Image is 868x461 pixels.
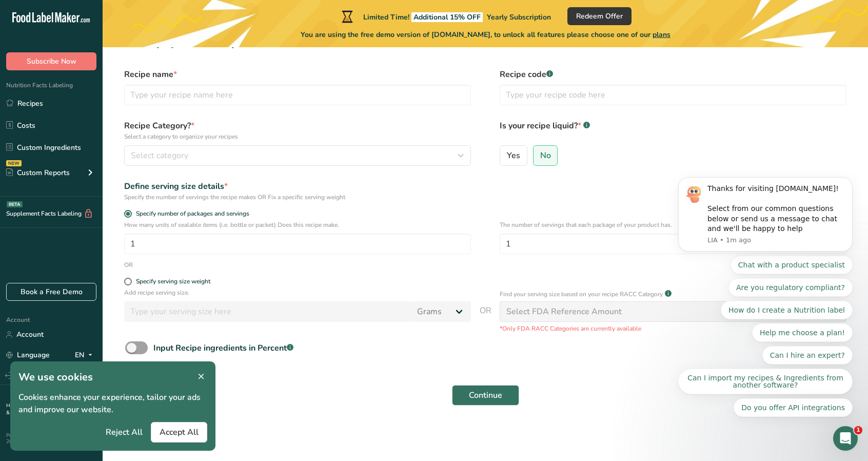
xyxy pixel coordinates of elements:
div: Select FDA Reference Amount [506,305,622,318]
div: Specify serving size weight [136,278,210,285]
input: Type your serving size here [124,301,411,322]
h1: We use cookies [18,370,207,385]
span: Subscribe Now [27,56,76,67]
span: plans [653,30,670,40]
label: Recipe Category? [124,120,471,141]
span: Specify number of packages and servings [132,210,249,218]
span: Redeem Offer [576,11,623,22]
iframe: Intercom live chat [833,426,858,451]
label: Recipe code [500,68,846,81]
a: Language [6,346,50,364]
label: Recipe name [124,68,471,81]
p: Select a category to organize your recipes [124,132,471,141]
a: Book a Free Demo [6,283,96,301]
button: Redeem Offer [567,7,632,25]
div: NEW [6,160,22,166]
span: Select category [131,149,188,162]
div: Limited Time! [340,10,551,23]
div: EN [75,349,96,361]
div: Define serving size details [124,180,471,193]
button: Subscribe Now [6,52,96,70]
span: 1 [854,426,862,434]
button: Continue [452,385,519,406]
span: Reject All [106,426,143,438]
span: No [540,150,551,161]
button: Reject All [97,422,151,443]
div: Input Recipe ingredients in Percent [153,342,293,354]
p: Add recipe serving size. [124,288,471,297]
div: Powered By FoodLabelMaker © 2025 All Rights Reserved [6,432,96,445]
p: Cookies enhance your experience, tailor your ads and improve our website. [18,391,207,416]
div: BETA [7,201,23,207]
span: OR [480,304,491,333]
span: Additional 15% OFF [411,12,483,22]
span: You are using the free demo version of [DOMAIN_NAME], to unlock all features please choose one of... [301,29,670,40]
p: The number of servings that each package of your product has. [500,220,846,229]
span: Continue [469,389,502,401]
a: Terms & Conditions . [6,402,96,416]
div: OR [124,260,133,270]
iframe: Intercom notifications message [663,50,868,433]
label: Is your recipe liquid? [500,120,846,141]
button: Accept All [151,422,207,443]
p: How many units of sealable items (i.e. bottle or packet) Does this recipe make. [124,220,471,229]
input: Type your recipe name here [124,85,471,105]
div: Specify the number of servings the recipe makes OR Fix a specific serving weight [124,193,471,202]
p: *Only FDA RACC Categories are currently available [500,324,846,333]
button: Select category [124,145,471,166]
a: Hire an Expert . [6,402,43,409]
input: Type your recipe code here [500,85,846,105]
p: Find your serving size based on your recipe RACC Category [500,290,663,299]
span: Yearly Subscription [487,12,551,22]
span: Accept All [160,426,199,438]
div: Custom Reports [6,167,70,178]
span: Yes [507,150,520,161]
